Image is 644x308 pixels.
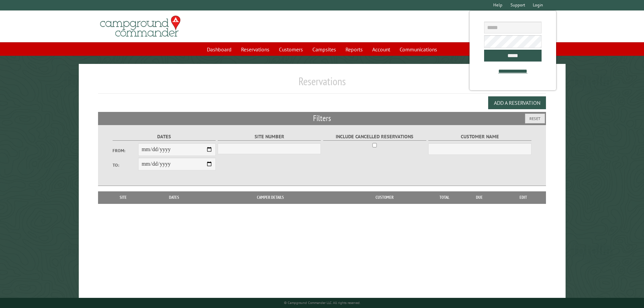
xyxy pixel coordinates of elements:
[323,133,426,141] label: Include Cancelled Reservations
[428,133,531,141] label: Customer Name
[113,147,138,154] label: From:
[338,191,431,204] th: Customer
[341,43,367,56] a: Reports
[525,114,545,123] button: Reset
[98,13,183,40] img: Campground Commander
[98,112,546,125] h2: Filters
[458,191,501,204] th: Due
[237,43,273,56] a: Reservations
[113,133,216,141] label: Dates
[101,191,145,204] th: Site
[203,191,338,204] th: Camper Details
[488,96,546,109] button: Add a Reservation
[275,43,307,56] a: Customers
[501,191,546,204] th: Edit
[308,43,340,56] a: Campsites
[98,75,546,93] h1: Reservations
[203,43,236,56] a: Dashboard
[431,191,458,204] th: Total
[368,43,394,56] a: Account
[218,133,321,141] label: Site Number
[113,162,138,168] label: To:
[145,191,203,204] th: Dates
[396,43,441,56] a: Communications
[284,301,360,305] small: © Campground Commander LLC. All rights reserved.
